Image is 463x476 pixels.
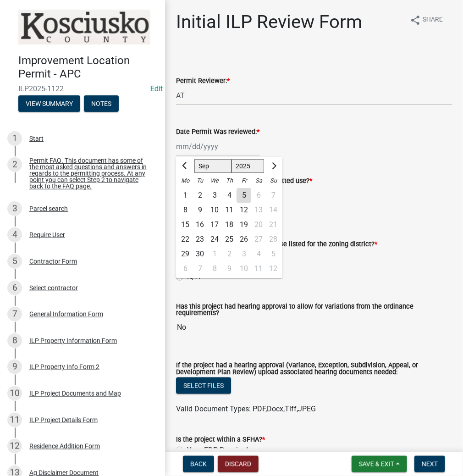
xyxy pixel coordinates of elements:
[237,188,251,203] div: 5
[178,188,193,203] div: Monday, September 1, 2025
[237,232,251,247] div: 26
[222,188,237,203] div: Thursday, September 4, 2025
[178,261,193,276] div: Monday, October 6, 2025
[222,217,237,232] div: Thursday, September 18, 2025
[222,232,237,247] div: Thursday, September 25, 2025
[193,203,207,217] div: Tuesday, September 9, 2025
[222,203,237,217] div: Thursday, September 11, 2025
[18,95,80,112] button: View Summary
[7,157,22,172] div: 2
[222,232,237,247] div: 25
[29,135,44,142] div: Start
[207,203,222,217] div: Wednesday, September 10, 2025
[222,217,237,232] div: 18
[7,281,22,295] div: 6
[193,261,207,276] div: Tuesday, October 7, 2025
[29,470,99,476] div: Ag Disclaimer Document
[218,456,259,472] button: Discard
[237,217,251,232] div: Friday, September 19, 2025
[176,129,259,135] label: Date Permit Was reviewed:
[268,159,279,173] button: Next month
[410,15,421,26] i: share
[176,377,231,394] button: Select files
[207,261,222,276] div: Wednesday, October 8, 2025
[7,333,22,348] div: 8
[237,203,251,217] div: Friday, September 12, 2025
[29,285,78,291] div: Select contractor
[84,100,119,108] wm-modal-confirm: Notes
[222,203,237,217] div: 11
[18,100,80,108] wm-modal-confirm: Summary
[7,439,22,454] div: 12
[194,159,231,173] select: Select month
[176,304,452,317] label: Has this project had hearing approval to allow for variations from the ordinance requirements?
[193,203,207,217] div: 9
[176,78,230,84] label: Permit Reviewer:
[251,173,266,188] div: Sa
[237,203,251,217] div: 12
[222,247,237,261] div: Thursday, October 2, 2025
[237,188,251,203] div: Friday, September 5, 2025
[237,261,251,276] div: Friday, October 10, 2025
[207,188,222,203] div: Wednesday, September 3, 2025
[352,456,407,472] button: Save & Exit
[7,386,22,401] div: 10
[414,456,445,472] button: Next
[207,173,222,188] div: We
[222,173,237,188] div: Th
[7,254,22,269] div: 5
[222,261,237,276] div: 9
[178,203,193,217] div: 8
[207,247,222,261] div: Wednesday, October 1, 2025
[29,205,68,212] div: Parcel search
[29,258,77,265] div: Contractor Form
[187,445,248,456] label: Yes - FDP Required
[207,232,222,247] div: Wednesday, September 24, 2025
[183,456,214,472] button: Back
[180,159,191,173] button: Previous month
[193,188,207,203] div: 2
[18,54,158,81] h4: Improvement Location Permit - APC
[237,247,251,261] div: 3
[150,84,163,93] a: Edit
[237,261,251,276] div: 10
[193,232,207,247] div: Tuesday, September 23, 2025
[7,227,22,242] div: 4
[29,232,65,238] div: Require User
[359,460,394,468] span: Save & Exit
[176,362,452,376] label: If the project had a hearing approval (Variance, Exception, Subdivision, Appeal, or Development P...
[422,460,438,468] span: Next
[266,173,281,188] div: Su
[193,232,207,247] div: 23
[178,188,193,203] div: 1
[207,247,222,261] div: 1
[176,11,362,33] h1: Initial ILP Review Form
[178,173,193,188] div: Mo
[237,217,251,232] div: 19
[84,95,119,112] button: Notes
[193,247,207,261] div: 30
[29,338,117,344] div: ILP Property Information Form
[178,217,193,232] div: Monday, September 15, 2025
[176,137,260,156] input: mm/dd/yyyy
[176,437,265,443] label: Is the project within a SFHA?
[237,247,251,261] div: Friday, October 3, 2025
[29,417,98,423] div: ILP Project Details Form
[176,404,316,413] span: Valid Document Types: PDF,Docx,Tiff,JPEG
[29,443,100,449] div: Residence Addition Form
[231,159,265,173] select: Select year
[178,247,193,261] div: 29
[29,311,103,317] div: General Information Form
[178,217,193,232] div: 15
[178,247,193,261] div: Monday, September 29, 2025
[29,157,150,189] div: Permit FAQ. This document has some of the most asked questions and answers in regards to the perm...
[29,390,121,397] div: ILP Project Documents and Map
[193,188,207,203] div: Tuesday, September 2, 2025
[193,217,207,232] div: Tuesday, September 16, 2025
[193,261,207,276] div: 7
[190,460,207,468] span: Back
[193,173,207,188] div: Tu
[237,232,251,247] div: Friday, September 26, 2025
[423,15,443,26] span: Share
[7,307,22,321] div: 7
